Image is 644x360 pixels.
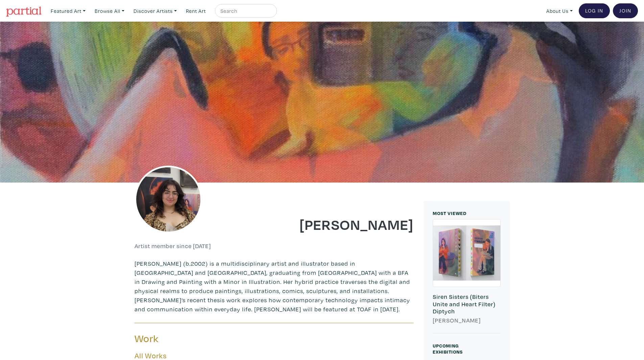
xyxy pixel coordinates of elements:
small: MOST VIEWED [433,210,467,216]
h6: [PERSON_NAME] [433,317,501,324]
a: Log In [579,3,610,18]
img: phpThumb.php [135,166,202,233]
h6: Siren Sisters (Biters Unite and Heart Filter) Diptych [433,293,501,315]
a: Siren Sisters (Biters Unite and Heart Filter) Diptych [PERSON_NAME] [433,219,501,333]
a: Featured Art [48,4,89,18]
a: Discover Artists [130,4,180,18]
a: Join [613,3,638,18]
input: Search [220,7,270,15]
h3: Work [135,332,269,345]
a: About Us [543,4,576,18]
h6: Artist member since [DATE] [135,242,211,250]
p: [PERSON_NAME] (b.2002) is a multidisciplinary artist and illustrator based in [GEOGRAPHIC_DATA] a... [135,259,413,314]
small: Upcoming Exhibitions [433,342,463,355]
a: Browse All [92,4,127,18]
a: Rent Art [183,4,209,18]
h1: [PERSON_NAME] [279,215,413,233]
